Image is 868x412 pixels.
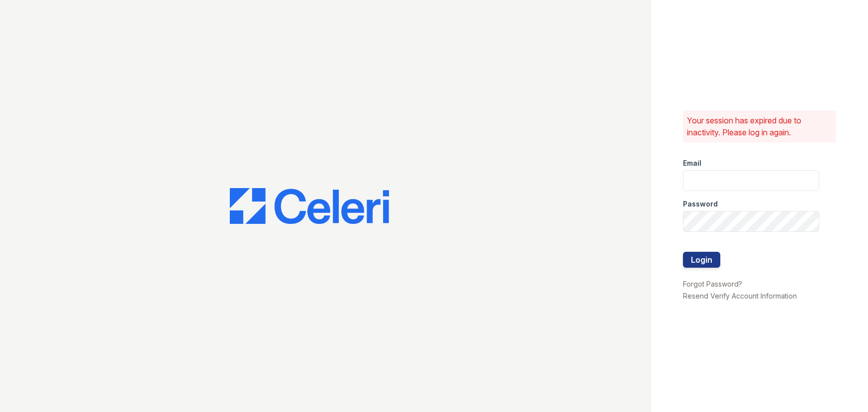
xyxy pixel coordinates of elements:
[683,252,720,268] button: Login
[683,280,742,288] a: Forgot Password?
[683,158,701,168] label: Email
[230,188,389,224] img: CE_Logo_Blue-a8612792a0a2168367f1c8372b55b34899dd931a85d93a1a3d3e32e68fde9ad4.png
[683,199,718,209] label: Password
[687,114,832,138] p: Your session has expired due to inactivity. Please log in again.
[683,292,797,300] a: Resend Verify Account Information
